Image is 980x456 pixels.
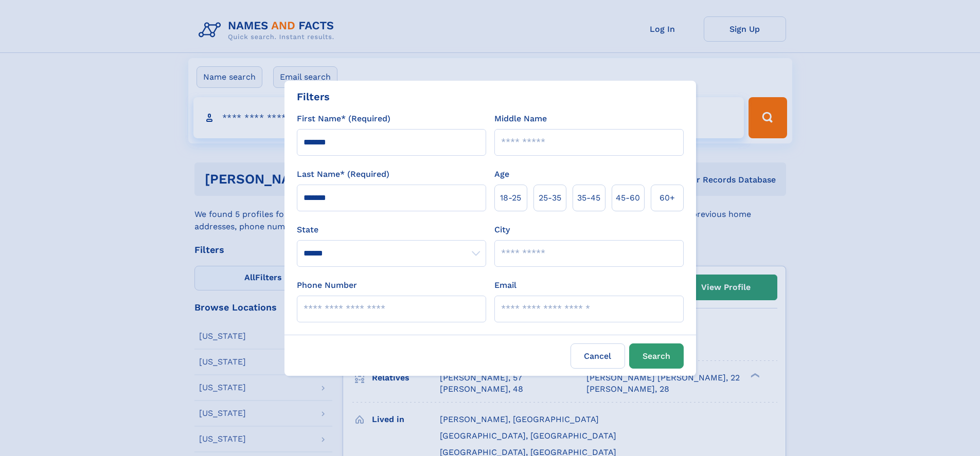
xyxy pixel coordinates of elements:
[539,192,561,204] span: 25‑35
[494,113,547,125] label: Middle Name
[616,192,640,204] span: 45‑60
[500,192,521,204] span: 18‑25
[494,224,510,236] label: City
[494,168,509,180] label: Age
[660,192,675,204] span: 60+
[297,279,357,291] label: Phone Number
[297,89,330,104] div: Filters
[494,279,516,291] label: Email
[629,343,684,369] button: Search
[297,224,486,236] label: State
[571,343,625,369] label: Cancel
[297,113,390,125] label: First Name* (Required)
[577,192,600,204] span: 35‑45
[297,168,389,180] label: Last Name* (Required)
